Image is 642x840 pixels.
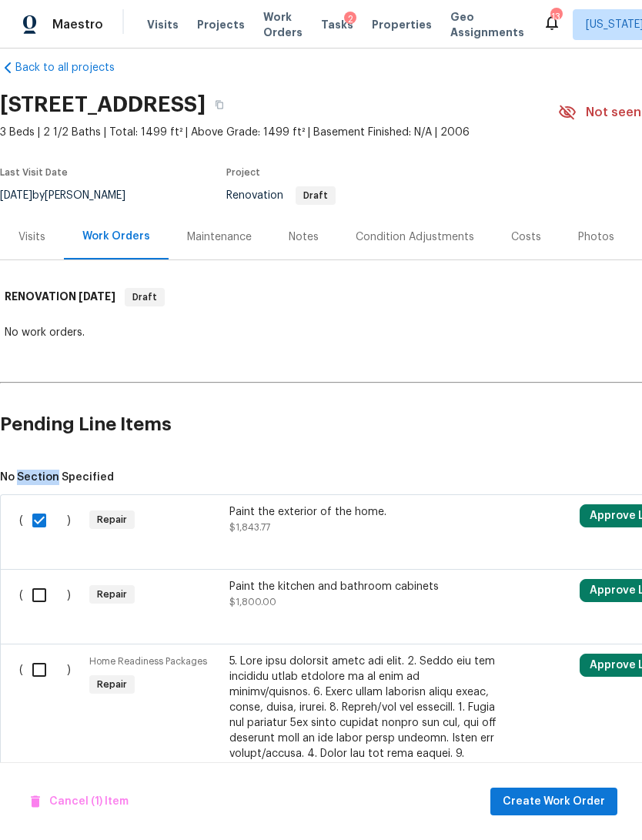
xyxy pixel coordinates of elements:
[15,500,85,546] div: ( )
[31,792,129,812] span: Cancel (1) Item
[226,168,260,177] span: Project
[229,504,500,520] div: Paint the exterior of the home.
[91,512,133,527] span: Repair
[197,17,245,32] span: Projects
[126,289,163,305] span: Draft
[79,291,115,302] span: [DATE]
[206,91,233,119] button: Copy Address
[263,9,303,40] span: Work Orders
[226,190,336,201] span: Renovation
[187,229,252,245] div: Maintenance
[289,229,319,245] div: Notes
[5,288,115,306] h6: RENOVATION
[578,229,614,245] div: Photos
[15,574,85,621] div: ( )
[91,587,133,602] span: Repair
[147,17,179,32] span: Visits
[82,229,150,244] div: Work Orders
[229,597,276,607] span: $1,800.00
[297,191,334,200] span: Draft
[356,229,474,245] div: Condition Adjustments
[344,12,356,27] div: 2
[490,788,617,816] button: Create Work Order
[25,788,135,816] button: Cancel (1) Item
[503,792,605,812] span: Create Work Order
[89,657,207,666] span: Home Readiness Packages
[511,229,541,245] div: Costs
[229,579,500,594] div: Paint the kitchen and bathroom cabinets
[372,17,432,32] span: Properties
[91,677,133,692] span: Repair
[229,523,270,532] span: $1,843.77
[18,229,45,245] div: Visits
[550,9,561,25] div: 13
[450,9,524,40] span: Geo Assignments
[321,19,353,30] span: Tasks
[52,17,103,32] span: Maestro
